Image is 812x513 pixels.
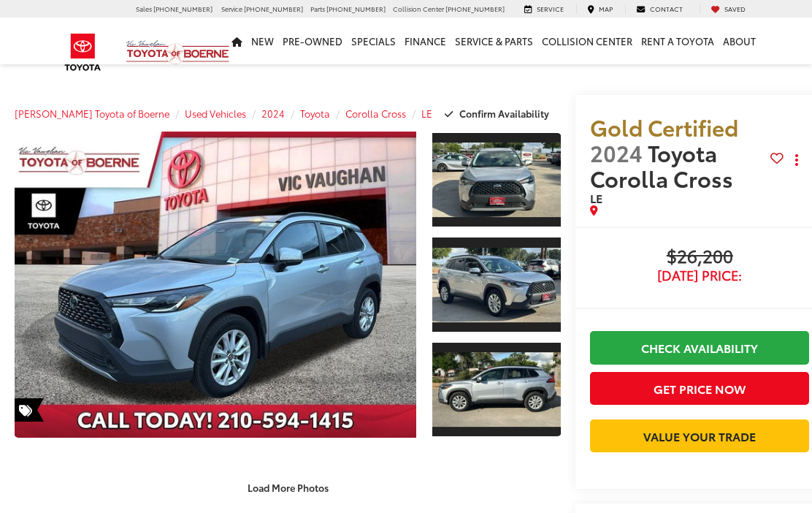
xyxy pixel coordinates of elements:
a: Corolla Cross [345,107,406,120]
a: Contact [625,4,694,14]
img: Vic Vaughan Toyota of Boerne [126,39,230,65]
a: Toyota [300,107,330,120]
a: 2024 [261,107,285,120]
button: Actions [784,147,809,172]
span: [PHONE_NUMBER] [153,4,212,13]
button: Get Price Now [590,372,809,405]
span: [PHONE_NUMBER] [326,4,386,13]
span: Parts [310,4,325,13]
span: Saved [724,4,746,13]
img: 2024 Toyota Corolla Cross LE [431,142,562,217]
a: Used Vehicles [185,107,246,120]
a: Expand Photo 2 [432,236,562,332]
span: Collision Center [393,4,444,13]
span: [PHONE_NUMBER] [445,4,505,13]
img: 2024 Toyota Corolla Cross LE [431,352,562,427]
a: Collision Center [537,18,637,64]
a: Specials [347,18,400,64]
img: Toyota [55,28,110,76]
a: Pre-Owned [278,18,347,64]
span: Confirm Availability [459,107,549,120]
a: New [247,18,278,64]
img: 2024 Toyota Corolla Cross LE [431,248,562,322]
span: [PHONE_NUMBER] [244,4,303,13]
a: Service [513,4,575,14]
span: dropdown dots [795,154,798,166]
span: Map [599,4,613,13]
span: Special [15,398,44,422]
span: Toyota Corolla Cross [590,137,738,194]
span: Gold Certified [590,111,738,142]
span: Service [537,4,564,13]
span: LE [590,189,602,206]
a: Finance [400,18,451,64]
a: Expand Photo 0 [15,132,416,438]
a: Rent a Toyota [637,18,719,64]
a: LE [421,107,432,120]
button: Load More Photos [237,475,339,501]
span: $26,200 [590,246,809,268]
span: 2024 [590,137,643,168]
a: Expand Photo 3 [432,341,562,438]
button: Confirm Availability [437,101,562,126]
a: Expand Photo 1 [432,132,562,228]
img: 2024 Toyota Corolla Cross LE [11,131,421,438]
span: Service [221,4,242,13]
span: [DATE] Price: [590,268,809,283]
a: [PERSON_NAME] Toyota of Boerne [15,107,169,120]
a: Map [576,4,624,14]
a: Service & Parts: Opens in a new tab [451,18,537,64]
span: Sales [136,4,152,13]
a: Value Your Trade [590,419,809,452]
a: Home [227,18,247,64]
a: Check Availability [590,331,809,364]
span: Contact [650,4,683,13]
a: My Saved Vehicles [700,4,757,14]
a: About [719,18,760,64]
